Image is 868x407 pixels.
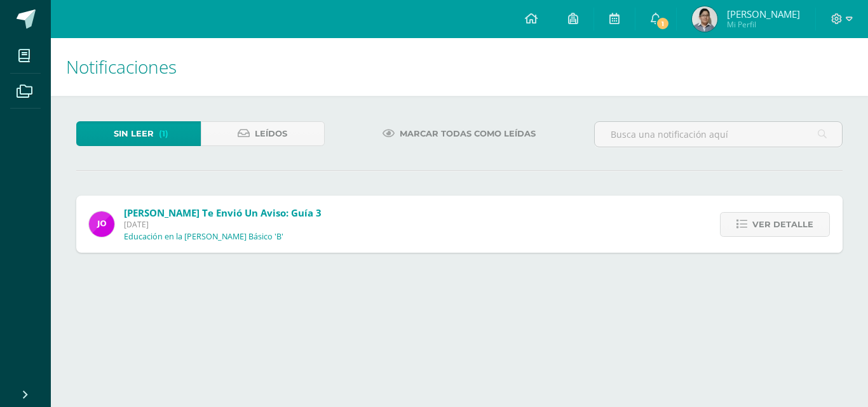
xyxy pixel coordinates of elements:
img: 08d55dac451e2f653b67fa7260e6238e.png [692,6,717,32]
span: Marcar todas como leídas [400,122,536,145]
a: Sin leer(1) [76,121,201,146]
span: (1) [159,122,168,145]
span: Notificaciones [66,55,177,79]
a: Marcar todas como leídas [367,121,552,146]
span: [DATE] [124,219,322,230]
span: Sin leer [114,122,154,145]
span: Ver detalle [752,213,813,236]
span: [PERSON_NAME] te envió un aviso: Guía 3 [124,206,322,219]
p: Educación en la [PERSON_NAME] Básico 'B' [124,232,283,242]
input: Busca una notificación aquí [595,122,842,147]
span: Leídos [255,122,287,145]
a: Leídos [201,121,325,146]
span: Mi Perfil [727,19,800,30]
img: 6614adf7432e56e5c9e182f11abb21f1.png [89,211,114,237]
span: [PERSON_NAME] [727,8,800,20]
span: 1 [656,17,670,30]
